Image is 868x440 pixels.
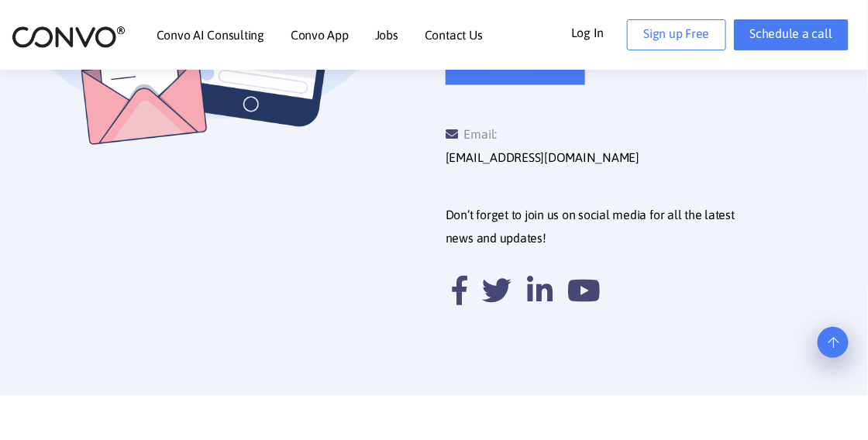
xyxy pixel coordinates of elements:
img: logo_2.png [12,25,126,49]
a: Sign up Free [627,19,725,50]
a: Jobs [375,29,398,41]
p: Don’t forget to join us on social media for all the latest news and updates! [446,205,856,251]
span: Email: [446,128,497,142]
a: Convo App [291,29,349,41]
a: [EMAIL_ADDRESS][DOMAIN_NAME] [446,147,639,170]
a: Contact Us [425,29,483,41]
a: Convo AI Consulting [157,29,264,41]
a: Schedule a call [734,19,849,50]
a: Log In [571,19,628,44]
